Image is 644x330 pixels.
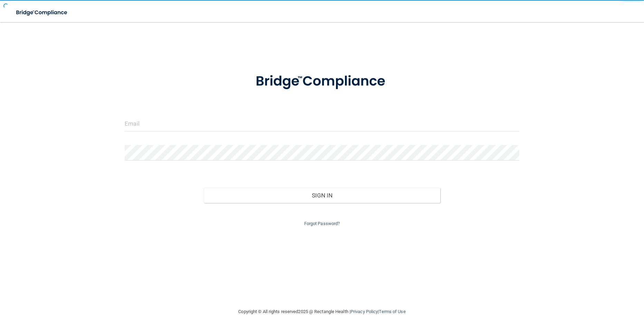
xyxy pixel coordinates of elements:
a: Privacy Policy [350,309,378,314]
a: Forgot Password? [304,221,340,226]
img: bridge_compliance_login_screen.278c3ca4.svg [241,64,402,99]
img: bridge_compliance_login_screen.278c3ca4.svg [10,6,74,20]
a: Terms of Use [379,309,405,314]
div: Copyright © All rights reserved 2025 @ Rectangle Health | | [196,301,448,323]
button: Sign In [204,188,440,203]
input: Email [125,116,519,132]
